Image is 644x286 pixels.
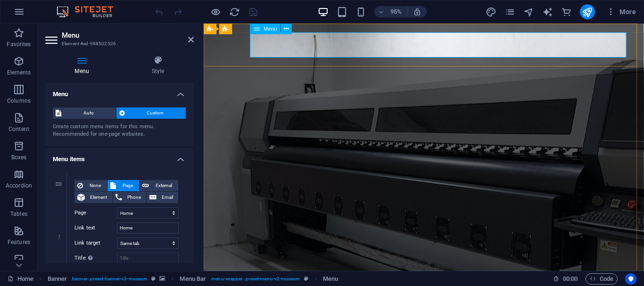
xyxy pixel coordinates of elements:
[159,192,175,203] span: Email
[53,123,186,139] div: Create custom menu items for this menu. Recommended for one-page websites.
[125,192,143,203] span: Phone
[113,192,146,203] button: Phone
[74,222,117,234] label: Link text
[74,192,112,203] button: Element
[62,31,194,40] h2: Menu
[563,273,578,285] span: 00 00
[147,192,178,203] button: Email
[74,207,117,219] label: Page
[10,210,27,218] p: Tables
[86,180,104,191] span: None
[210,6,221,17] button: Click here to leave preview mode and continue editing
[128,107,183,119] span: Custom
[264,26,277,32] span: Menu
[210,273,300,285] span: . menu-wrapper .preset-menu-v2-museum
[6,182,32,189] p: Accordion
[159,276,165,281] i: This element contains a background
[553,273,578,285] h6: Session time
[486,7,496,17] i: Design (Ctrl+Alt+Y)
[323,273,338,285] span: Click to select. Double-click to edit
[504,7,515,17] i: Pages (Ctrl+Alt+S)
[11,154,27,161] p: Boxes
[8,273,33,285] a: Click to cancel selection. Double-click to open Pages
[7,69,31,76] p: Elements
[7,97,31,105] p: Columns
[117,253,179,264] input: Title
[151,276,156,281] i: This element is a customizable preset
[580,4,595,19] button: publish
[53,107,116,119] button: Auto
[140,180,178,191] button: External
[74,237,117,249] label: Link target
[523,6,535,17] button: navigator
[542,6,553,17] button: text_generator
[52,233,66,241] em: 1
[54,6,125,17] img: Editor Logo
[603,4,640,19] button: More
[8,125,29,133] p: Content
[64,107,113,119] span: Auto
[561,6,572,17] button: commerce
[88,192,109,203] span: Element
[374,6,408,17] button: 95%
[625,273,636,285] button: Usercentrics
[8,238,30,246] p: Features
[542,7,553,17] i: AI Writer
[45,56,122,75] h4: Menu
[504,6,516,17] button: pages
[62,40,175,48] h3: Element #ed-988502526
[48,273,339,285] nav: breadcrumb
[180,273,206,285] span: Click to select. Double-click to edit
[590,273,613,285] span: Code
[561,7,572,17] i: Commerce
[229,6,240,17] button: reload
[413,8,421,16] i: On resize automatically adjust zoom level to fit chosen device.
[304,276,308,281] i: This element is a customizable preset
[74,180,107,191] button: None
[606,7,636,16] span: More
[45,83,194,100] h4: Menu
[229,7,240,17] i: Reload page
[152,180,175,191] span: External
[388,6,404,17] h6: 95%
[119,180,136,191] span: Page
[116,107,186,119] button: Custom
[523,7,534,17] i: Navigator
[570,275,571,282] span: :
[45,148,194,165] h4: Menu items
[586,273,618,285] button: Code
[48,273,67,285] span: Click to select. Double-click to edit
[74,253,117,264] label: Title
[122,56,194,75] h4: Style
[7,41,31,48] p: Favorites
[582,7,593,17] i: Publish
[71,273,148,285] span: . banner .preset-banner-v3-museum
[107,180,139,191] button: Page
[486,6,497,17] button: design
[117,222,179,234] input: Link text...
